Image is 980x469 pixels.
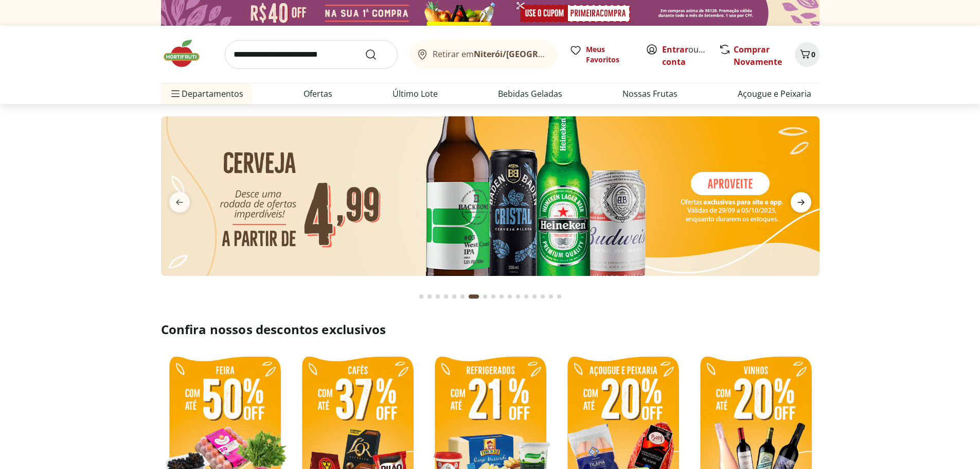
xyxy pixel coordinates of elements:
button: Go to page 8 from fs-carousel [481,284,489,309]
button: Go to page 1 from fs-carousel [417,284,425,309]
button: Go to page 3 from fs-carousel [434,284,442,309]
button: Go to page 2 from fs-carousel [425,284,434,309]
a: Ofertas [304,88,332,100]
input: search [225,40,398,69]
button: Go to page 10 from fs-carousel [497,284,506,309]
a: Entrar [662,44,688,55]
a: Criar conta [662,44,719,67]
span: 0 [811,49,815,59]
span: ou [662,43,708,68]
button: Go to page 9 from fs-carousel [489,284,497,309]
h2: Confira nossos descontos exclusivos [161,321,819,338]
a: Último Lote [393,88,438,100]
button: Go to page 16 from fs-carousel [547,284,555,309]
b: Niterói/[GEOGRAPHIC_DATA] [474,48,591,60]
button: Carrinho [795,42,819,67]
span: Departamentos [169,81,243,106]
button: Go to page 6 from fs-carousel [458,284,467,309]
button: Go to page 4 from fs-carousel [442,284,450,309]
span: Retirar em [433,49,546,59]
button: Go to page 13 from fs-carousel [522,284,530,309]
button: Go to page 17 from fs-carousel [555,284,563,309]
span: Meus Favoritos [586,44,633,65]
button: Go to page 14 from fs-carousel [530,284,539,309]
button: Menu [169,81,182,106]
a: Bebidas Geladas [498,88,562,100]
button: Submit Search [365,48,389,61]
img: Hortifruti [161,38,212,69]
a: Comprar Novamente [734,44,782,67]
button: Go to page 12 from fs-carousel [514,284,522,309]
button: Current page from fs-carousel [467,284,481,309]
button: Retirar emNiterói/[GEOGRAPHIC_DATA] [410,40,557,69]
button: Go to page 5 from fs-carousel [450,284,458,309]
a: Meus Favoritos [569,44,633,65]
button: next [782,192,819,213]
button: Go to page 11 from fs-carousel [506,284,514,309]
a: Nossas Frutas [622,88,678,100]
img: cervejas [161,116,819,276]
a: Açougue e Peixaria [738,88,811,100]
button: previous [161,192,198,213]
button: Go to page 15 from fs-carousel [539,284,547,309]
